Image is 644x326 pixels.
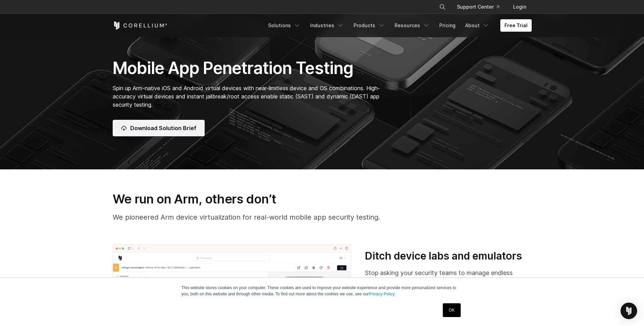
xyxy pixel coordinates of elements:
[431,1,532,13] div: Navigation Menu
[461,19,493,32] a: About
[390,19,434,32] a: Resources
[349,19,389,32] a: Products
[621,303,637,319] div: Open Intercom Messenger
[113,212,532,222] p: We pioneered Arm device virtualization for real-world mobile app security testing.
[365,268,531,287] p: Stop asking your security teams to manage endless physical device and OS combinations.
[130,124,196,132] span: Download Solution Brief
[436,1,449,13] button: Search
[508,1,532,13] a: Login
[365,250,531,263] h3: Ditch device labs and emulators
[264,19,532,32] div: Navigation Menu
[113,85,380,108] span: Spin up Arm-native iOS and Android virtual devices with near-limitless device and OS combinations...
[113,191,532,207] h3: We run on Arm, others don’t
[435,19,460,32] a: Pricing
[182,285,463,297] p: This website stores cookies on your computer. These cookies are used to improve your website expe...
[500,19,532,32] a: Free Trial
[369,292,396,296] a: Privacy Policy.
[306,19,348,32] a: Industries
[113,58,387,78] h1: Mobile App Penetration Testing
[113,120,205,136] a: Download Solution Brief
[264,19,305,32] a: Solutions
[451,1,505,13] a: Support Center
[113,21,167,30] a: Corellium Home
[443,303,460,317] a: OK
